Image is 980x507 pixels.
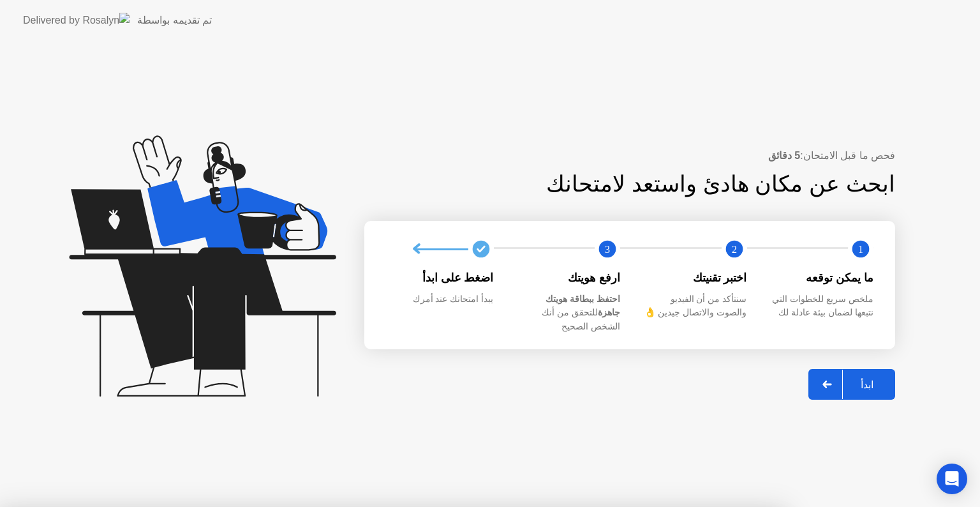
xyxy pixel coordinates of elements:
[514,269,621,286] div: ارفع هويتك
[843,379,891,391] div: ابدأ
[768,269,874,286] div: ما يمكن توقعه
[23,13,130,27] img: Delivered by Rosalyn
[768,292,874,320] div: ملخص سريع للخطوات التي نتبعها لضمان بيئة عادلة لك
[514,292,621,334] div: للتحقق من أنك الشخص الصحيح
[137,13,212,28] div: تم تقديمه بواسطة
[364,148,895,163] div: فحص ما قبل الامتحان:
[546,294,620,318] b: احتفظ ببطاقة هويتك جاهزة
[937,464,967,494] div: Open Intercom Messenger
[641,269,747,286] div: اختبر تقنيتك
[858,243,863,255] text: 1
[387,269,494,286] div: اضغط على ابدأ
[641,292,747,320] div: سنتأكد من أن الفيديو والصوت والاتصال جيدين 👌
[387,292,494,306] div: يبدأ امتحانك عند أمرك
[768,150,800,161] b: 5 دقائق
[446,167,896,201] div: ابحث عن مكان هادئ واستعد لامتحانك
[731,243,736,255] text: 2
[605,243,610,255] text: 3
